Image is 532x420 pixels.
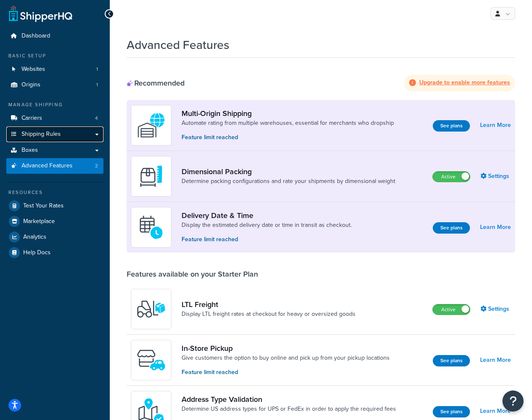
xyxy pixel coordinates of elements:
[6,229,103,245] a: Analytics
[433,120,470,132] button: See plans
[22,115,42,122] span: Carriers
[6,62,103,77] a: Websites1
[23,218,55,225] span: Marketplace
[6,77,103,93] li: Origins
[95,162,98,170] span: 2
[136,162,166,191] img: DTVBYsAAAAAASUVORK5CYII=
[22,147,38,154] span: Boxes
[22,32,50,40] span: Dashboard
[182,344,390,353] a: In-Store Pickup
[182,221,352,229] a: Display the estimated delivery date or time in transit as checkout.
[182,177,395,186] a: Determine packing configurations and rate your shipments by dimensional weight
[6,214,103,229] a: Marketplace
[23,202,64,210] span: Test Your Rates
[6,62,103,77] li: Websites
[433,304,470,315] label: Active
[136,294,166,324] img: y79ZsPf0fXUFUhFXDzUgf+ktZg5F2+ohG75+v3d2s1D9TjoU8PiyCIluIjV41seZevKCRuEjTPPOKHJsQcmKCXGdfprl3L4q7...
[480,303,511,315] a: Settings
[182,211,352,220] a: Delivery Date & Time
[136,110,166,140] img: WatD5o0RtDAAAAAElFTkSuQmCC
[433,406,470,417] button: See plans
[480,119,511,131] a: Learn More
[6,198,103,213] a: Test Your Rates
[182,310,356,318] a: Display LTL freight rates at checkout for heavy or oversized goods
[6,127,103,142] a: Shipping Rules
[127,269,258,279] div: Features available on your Starter Plan
[182,167,395,176] a: Dimensional Packing
[6,110,103,126] li: Carriers
[433,355,470,366] button: See plans
[182,354,390,362] a: Give customers the option to buy online and pick up from your pickup locations
[23,234,46,241] span: Analytics
[480,170,511,182] a: Settings
[182,300,356,309] a: LTL Freight
[480,354,511,366] a: Learn More
[6,245,103,260] a: Help Docs
[480,221,511,233] a: Learn More
[502,390,524,412] button: Open Resource Center
[6,189,103,196] div: Resources
[182,395,396,404] a: Address Type Validation
[22,66,45,73] span: Websites
[182,109,394,118] a: Multi-Origin Shipping
[6,143,103,158] a: Boxes
[6,110,103,126] a: Carriers4
[419,78,510,87] strong: Upgrade to enable more features
[136,345,166,375] img: wfgcfpwTIucLEAAAAASUVORK5CYII=
[22,81,41,89] span: Origins
[182,368,390,377] p: Feature limit reached
[95,115,98,122] span: 4
[182,119,394,127] a: Automate rating from multiple warehouses, essential for merchants who dropship
[6,158,103,174] li: Advanced Features
[182,405,396,413] a: Determine US address types for UPS or FedEx in order to apply the required fees
[96,66,98,73] span: 1
[96,81,98,89] span: 1
[433,172,470,182] label: Active
[480,405,511,417] a: Learn More
[127,78,185,88] div: Recommended
[6,28,103,44] a: Dashboard
[23,249,51,256] span: Help Docs
[6,101,103,108] div: Manage Shipping
[22,162,73,170] span: Advanced Features
[6,77,103,93] a: Origins1
[433,222,470,234] button: See plans
[127,37,229,53] h1: Advanced Features
[136,213,166,242] img: gfkeb5ejjkALwAAAABJRU5ErkJggg==
[6,158,103,174] a: Advanced Features2
[22,131,61,138] span: Shipping Rules
[6,52,103,59] div: Basic Setup
[182,235,352,244] p: Feature limit reached
[182,133,394,142] p: Feature limit reached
